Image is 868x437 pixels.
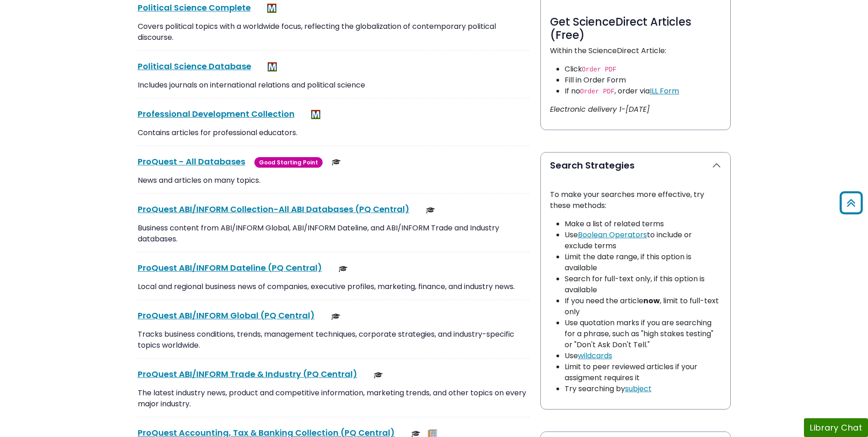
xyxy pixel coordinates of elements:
[138,175,529,186] p: News and articles on many topics.
[580,88,615,95] code: Order PDF
[565,383,721,394] li: Try searching by
[138,203,410,215] a: ProQuest ABI/INFORM Collection-All ABI Databases (PQ Central)
[565,317,721,350] li: Use quotation marks if you are searching for a phrase, such as "high stakes testing" or "Don't As...
[565,86,721,97] li: If no , order via
[138,262,322,273] a: ProQuest ABI/INFORM Dateline (PQ Central)
[138,21,529,43] p: Covers political topics with a worldwide focus, reflecting the globalization of contemporary poli...
[138,127,529,138] p: Contains articles for professional educators.
[565,295,721,317] li: If you need the article , limit to full-text only
[550,189,721,211] p: To make your searches more effective, try these methods:
[138,368,357,380] a: ProQuest ABI/INFORM Trade & Industry (PQ Central)
[254,157,323,168] span: Good Starting Point
[578,350,612,361] a: wildcards
[138,223,529,245] p: Business content from ABI/INFORM Global, ABI/INFORM Dateline, and ABI/INFORM Trade and Industry d...
[332,158,341,167] img: Scholarly or Peer Reviewed
[138,60,251,72] a: Political Science Database
[650,86,679,96] a: ILL Form
[138,80,529,91] p: Includes journals on international relations and political science
[374,371,383,380] img: Scholarly or Peer Reviewed
[565,361,721,383] li: Limit to peer reviewed articles if your assigment requires it
[565,64,721,75] li: Click
[550,104,650,115] i: Electronic delivery 1-[DATE]
[804,418,868,437] button: Library Chat
[565,229,721,251] li: Use to include or exclude terms
[138,329,529,351] p: Tracks business conditions, trends, management techniques, corporate strategies, and industry-spe...
[565,251,721,273] li: Limit the date range, if this option is available
[550,16,721,42] h3: Get ScienceDirect Articles (Free)
[268,62,277,71] img: MeL (Michigan electronic Library)
[426,206,435,215] img: Scholarly or Peer Reviewed
[582,66,617,73] code: Order PDF
[625,383,652,394] a: subject
[311,110,320,119] img: MeL (Michigan electronic Library)
[138,281,529,292] p: Local and regional business news of companies, executive profiles, marketing, finance, and indust...
[267,4,276,13] img: MeL (Michigan electronic Library)
[138,156,245,167] a: ProQuest - All Databases
[138,310,315,321] a: ProQuest ABI/INFORM Global (PQ Central)
[565,75,721,86] li: Fill in Order Form
[643,295,660,306] strong: now
[565,350,721,361] li: Use
[138,2,251,13] a: Political Science Complete
[339,264,348,273] img: Scholarly or Peer Reviewed
[565,273,721,295] li: Search for full-text only, if this option is available
[550,45,721,56] p: Within the ScienceDirect Article:
[541,153,730,178] button: Search Strategies
[836,196,866,211] a: Back to Top
[138,108,295,120] a: Professional Development Collection
[138,388,529,410] p: The latest industry news, product and competitive information, marketing trends, and other topics...
[331,312,340,321] img: Scholarly or Peer Reviewed
[565,218,721,229] li: Make a list of related terms
[578,229,647,240] a: Boolean Operators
